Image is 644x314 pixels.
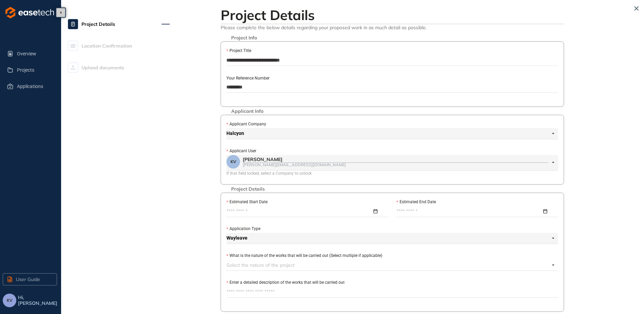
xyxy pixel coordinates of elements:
[397,208,542,215] input: Estimated End Date
[226,121,266,127] label: Applicant Company
[226,279,345,286] label: Enter a detailed description of the works that will be carried out
[16,276,40,283] span: User Guide
[226,55,558,65] input: Project Title
[3,294,16,307] button: KV
[226,233,554,244] span: Wayleave
[226,48,251,54] label: Project Title
[18,295,58,306] span: Hi, [PERSON_NAME]
[226,148,256,154] label: Applicant User
[7,298,13,303] span: KV
[226,128,554,139] span: Halcyon
[221,24,564,31] span: Please complete the below details regarding your proposed work in as much detail as possible.
[228,35,260,41] span: Project Info
[228,108,267,114] span: Applicant Info
[243,162,548,167] div: [PERSON_NAME][EMAIL_ADDRESS][DOMAIN_NAME]
[3,273,57,285] button: User Guide
[226,75,270,82] label: Your Reference Number
[226,199,268,205] label: Estimated Start Date
[228,186,268,192] span: Project Details
[81,39,132,53] span: Location Confirmation
[397,199,436,205] label: Estimated End Date
[81,17,115,31] span: Project Details
[226,226,260,232] label: Application Type
[226,208,372,215] input: Estimated Start Date
[5,7,54,18] img: logo
[221,7,564,23] h2: Project Details
[226,252,382,259] label: What is the nature of the works that will be carried out (Select multiple if applicable)
[231,159,236,164] span: KV
[17,80,52,93] span: Applications
[17,63,52,77] span: Projects
[243,157,548,162] div: [PERSON_NAME]
[81,61,124,74] span: Upload documents
[17,47,52,60] span: Overview
[226,82,558,92] input: Your Reference Number
[226,170,558,177] div: If that field locked, select a Company to unlock
[226,286,558,297] textarea: Enter a detailed description of the works that will be carried out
